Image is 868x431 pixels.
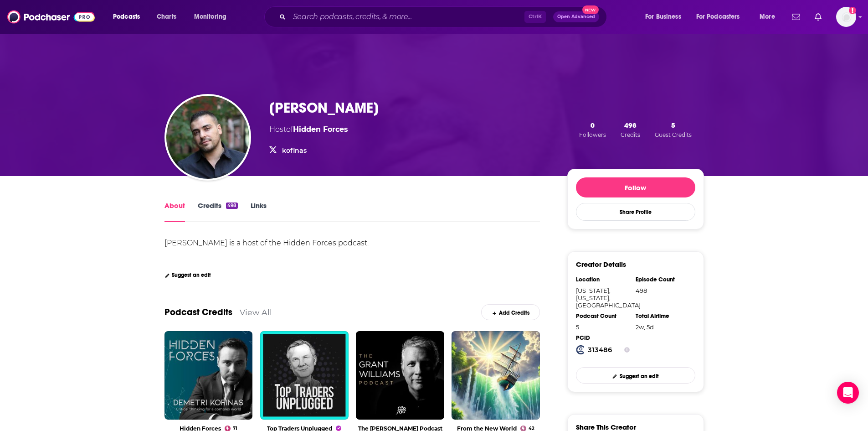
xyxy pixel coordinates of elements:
[576,367,695,383] a: Suggest an edit
[652,120,694,139] button: 5Guest Credits
[696,10,740,23] span: For Podcasters
[164,239,369,247] div: [PERSON_NAME] is a host of the Hidden Forces podcast.
[233,427,237,431] span: 71
[849,7,856,14] svg: Add a profile image
[164,201,185,222] a: About
[164,306,232,318] a: Podcast Credits
[529,427,534,431] span: 42
[811,9,825,25] a: Show notifications dropdown
[760,10,775,23] span: More
[837,382,859,404] div: Open Intercom Messenger
[286,125,348,134] span: of
[576,312,630,320] div: Podcast Count
[836,7,856,27] span: Logged in as ClarissaGuerrero
[576,276,630,283] div: Location
[579,131,606,138] span: Followers
[636,312,689,320] div: Total Airtime
[576,287,630,309] div: [US_STATE], [US_STATE], [GEOGRAPHIC_DATA]
[618,120,643,139] button: 498Credits
[481,304,540,320] a: Add Credits
[671,121,675,130] span: 5
[524,11,546,23] span: Ctrl K
[788,9,804,25] a: Show notifications dropdown
[836,7,856,27] button: Show profile menu
[636,276,689,283] div: Episode Count
[226,203,238,209] div: 498
[293,125,348,134] a: Hidden Forces
[194,10,226,23] span: Monitoring
[157,10,176,23] span: Charts
[624,121,637,130] span: 498
[7,8,95,26] img: Podchaser - Follow, Share and Rate Podcasts
[273,6,616,27] div: Search podcasts, credits, & more...
[690,10,753,24] button: open menu
[576,120,609,139] button: 0Followers
[282,146,307,155] a: kofinas
[166,96,249,179] img: Demetri Kofinas
[753,10,786,24] button: open menu
[576,334,630,342] div: PCID
[164,272,211,278] a: Suggest an edit
[289,10,524,24] input: Search podcasts, credits, & more...
[655,131,692,138] span: Guest Credits
[582,5,599,14] span: New
[557,15,595,19] span: Open Advanced
[576,177,695,197] button: Follow
[240,307,272,317] a: View All
[624,345,630,354] button: Show Info
[553,11,599,22] button: Open AdvancedNew
[107,10,152,24] button: open menu
[576,345,585,354] img: Podchaser Creator ID logo
[636,323,654,331] span: 466 hours, 38 minutes, 56 seconds
[836,7,856,27] img: User Profile
[621,131,640,138] span: Credits
[113,10,140,23] span: Podcasts
[269,99,379,117] h1: [PERSON_NAME]
[198,201,238,222] a: Credits498
[576,260,626,269] h3: Creator Details
[588,346,612,354] strong: 313486
[269,125,286,134] span: Host
[251,201,267,222] a: Links
[576,203,695,221] button: Share Profile
[645,10,681,23] span: For Business
[151,10,182,24] a: Charts
[639,10,693,24] button: open menu
[576,323,630,331] div: 5
[188,10,238,24] button: open menu
[636,287,689,294] div: 498
[591,121,595,130] span: 0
